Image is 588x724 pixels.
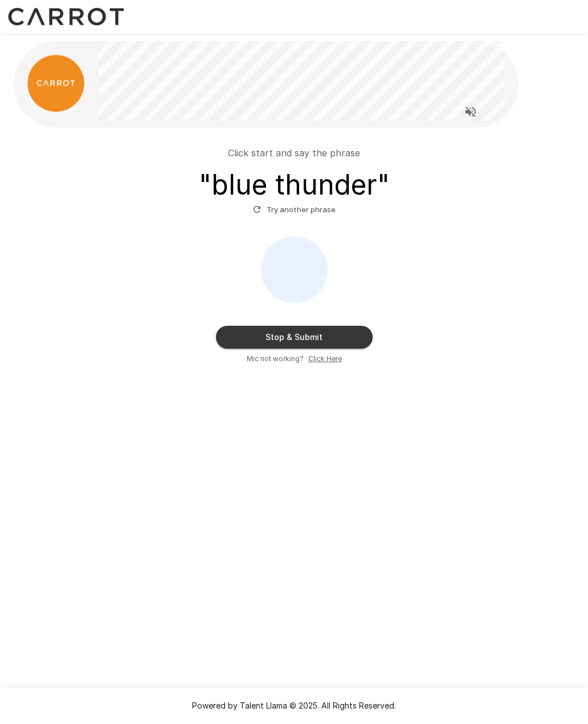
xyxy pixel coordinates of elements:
[199,169,390,201] h3: " blue thunder "
[14,700,574,711] p: Powered by Talent Llama © 2025. All Rights Reserved.
[216,326,373,349] button: Stop & Submit
[228,146,360,160] p: Click start and say the phrase
[459,100,482,123] button: Read questions aloud
[27,55,84,112] img: carrot_logo.png
[250,201,338,219] button: Try another phrase
[247,353,304,365] span: Mic not working?
[308,354,342,363] u: Click Here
